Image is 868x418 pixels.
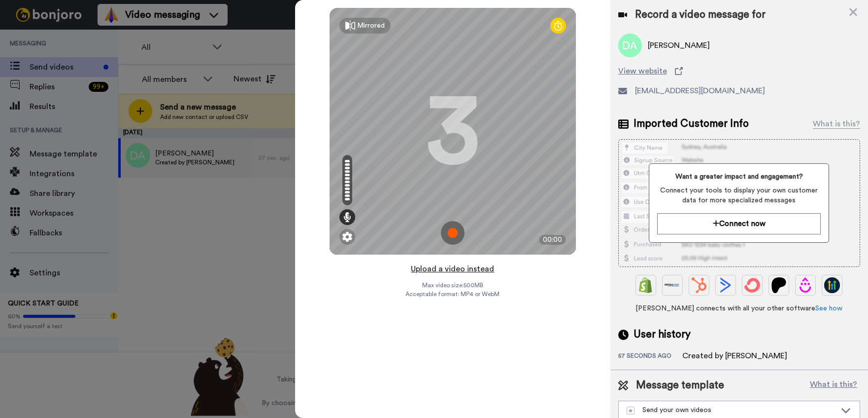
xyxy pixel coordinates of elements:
[627,405,836,415] div: Send your own videos
[691,277,707,293] img: Hubspot
[813,118,860,130] div: What is this?
[618,304,860,313] span: [PERSON_NAME] connects with all your other software
[634,116,749,131] span: Imported Customer Info
[657,172,821,182] span: Want a greater impact and engagement?
[618,65,667,77] span: View website
[718,277,734,293] img: ActiveCampaign
[635,85,765,97] span: [EMAIL_ADDRESS][DOMAIN_NAME]
[426,94,480,168] div: 3
[618,352,682,362] div: 57 seconds ago
[744,277,760,293] img: ConvertKit
[798,277,813,293] img: Drip
[824,277,840,293] img: GoHighLevel
[441,221,465,245] img: ic_record_start.svg
[657,213,821,234] button: Connect now
[638,277,654,293] img: Shopify
[342,232,352,242] img: ic_gear.svg
[618,65,860,77] a: View website
[682,350,787,362] div: Created by [PERSON_NAME]
[815,305,842,312] a: See how
[636,378,724,393] span: Message template
[408,263,497,275] button: Upload a video instead
[771,277,787,293] img: Patreon
[539,235,566,245] div: 00:00
[634,327,691,342] span: User history
[405,290,500,298] span: Acceptable format: MP4 or WebM
[422,281,483,289] span: Max video size: 500 MB
[807,378,860,393] button: What is this?
[657,186,821,205] span: Connect your tools to display your own customer data for more specialized messages
[627,407,634,415] img: demo-template.svg
[665,277,680,293] img: Ontraport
